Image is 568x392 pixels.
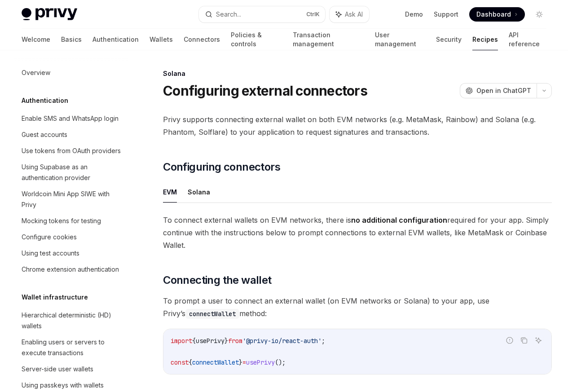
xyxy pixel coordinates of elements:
a: Chrome extension authentication [14,261,129,277]
h1: Configuring external connectors [163,83,367,99]
span: } [239,358,242,366]
span: Ctrl K [306,11,320,18]
span: (); [275,358,286,366]
a: Worldcoin Mini App SIWE with Privy [14,186,129,213]
div: Configure cookies [22,232,77,242]
a: Enabling users or servers to execute transactions [14,334,129,361]
code: connectWallet [185,309,239,319]
div: Using passkeys with wallets [22,380,104,391]
button: Open in ChatGPT [460,83,537,98]
div: Overview [22,67,50,78]
a: Connectors [184,29,220,50]
span: { [189,358,192,366]
span: import [171,337,192,345]
a: Wallets [150,29,173,50]
span: Ask AI [345,10,363,19]
span: const [171,358,189,366]
span: Open in ChatGPT [476,86,531,95]
div: Enable SMS and WhatsApp login [22,113,119,124]
a: Mocking tokens for testing [14,213,129,229]
a: Authentication [92,29,139,50]
div: Use tokens from OAuth providers [22,145,121,156]
span: usePrivy [196,337,225,345]
a: Transaction management [293,29,364,50]
span: = [242,358,246,366]
button: Solana [188,181,210,203]
div: Using test accounts [22,248,79,259]
a: Policies & controls [231,29,282,50]
div: Mocking tokens for testing [22,216,101,226]
span: '@privy-io/react-auth' [242,337,321,345]
div: Guest accounts [22,129,67,140]
button: Copy the contents from the code block [518,335,530,346]
a: Use tokens from OAuth providers [14,143,129,159]
strong: no additional configuration [351,216,447,225]
span: connectWallet [192,358,239,366]
a: Overview [14,65,129,81]
a: Using test accounts [14,245,129,261]
a: Recipes [472,29,498,50]
a: Dashboard [469,7,525,22]
a: Welcome [22,29,50,50]
a: Demo [405,10,423,19]
div: Worldcoin Mini App SIWE with Privy [22,189,124,210]
span: usePrivy [246,358,275,366]
a: Enable SMS and WhatsApp login [14,110,129,127]
a: Basics [61,29,82,50]
span: Dashboard [476,10,511,19]
button: Search...CtrlK [199,6,325,22]
div: Using Supabase as an authentication provider [22,162,124,183]
a: Using Supabase as an authentication provider [14,159,129,186]
button: Ask AI [330,6,369,22]
a: API reference [509,29,546,50]
div: Server-side user wallets [22,364,93,374]
a: User management [375,29,426,50]
a: Server-side user wallets [14,361,129,377]
span: { [192,337,196,345]
span: To prompt a user to connect an external wallet (on EVM networks or Solana) to your app, use Privy... [163,295,552,320]
button: Toggle dark mode [532,7,546,22]
h5: Authentication [22,95,68,106]
a: Security [436,29,462,50]
button: Ask AI [533,335,544,346]
button: EVM [163,181,177,203]
span: Configuring connectors [163,160,280,174]
span: } [225,337,228,345]
div: Hierarchical deterministic (HD) wallets [22,310,124,331]
div: Chrome extension authentication [22,264,119,275]
span: Connecting the wallet [163,273,271,287]
div: Enabling users or servers to execute transactions [22,337,124,358]
div: Solana [163,69,552,78]
button: Report incorrect code [504,335,515,346]
span: To connect external wallets on EVM networks, there is required for your app. Simply continue with... [163,214,552,251]
h5: Wallet infrastructure [22,292,88,303]
a: Hierarchical deterministic (HD) wallets [14,307,129,334]
span: ; [321,337,325,345]
a: Configure cookies [14,229,129,245]
span: Privy supports connecting external wallet on both EVM networks (e.g. MetaMask, Rainbow) and Solan... [163,113,552,138]
div: Search... [216,9,241,20]
img: light logo [22,8,77,21]
a: Guest accounts [14,127,129,143]
a: Support [434,10,458,19]
span: from [228,337,242,345]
